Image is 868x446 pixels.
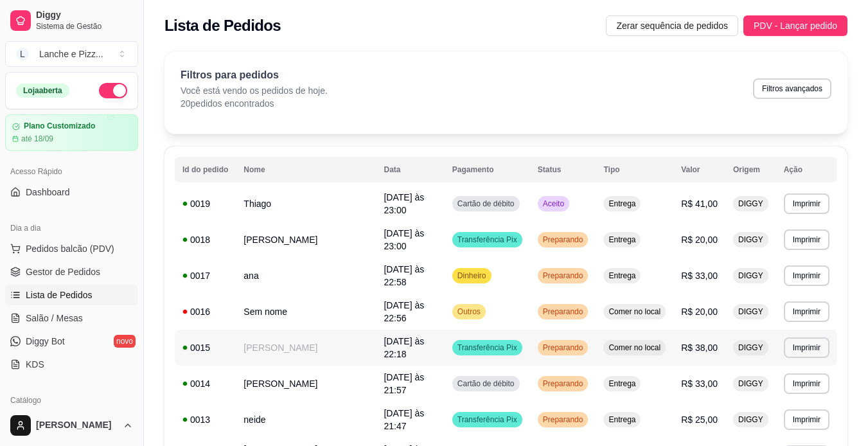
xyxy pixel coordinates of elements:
[182,197,228,210] div: 0019
[26,335,65,348] span: Diggy Bot
[26,289,93,301] span: Lista de Pedidos
[26,186,70,199] span: Dashboard
[681,271,718,281] span: R$ 33,00
[455,271,489,281] span: Dinheiro
[681,379,718,389] span: R$ 33,00
[26,358,44,371] span: KDS
[455,415,520,425] span: Transferência Pix
[182,377,228,390] div: 0014
[36,10,133,21] span: Diggy
[606,415,638,425] span: Entrega
[681,343,718,353] span: R$ 38,00
[26,242,114,255] span: Pedidos balcão (PDV)
[681,235,718,245] span: R$ 20,00
[181,97,328,110] p: 20 pedidos encontrados
[376,157,444,183] th: Data
[606,307,663,317] span: Comer no local
[5,410,138,441] button: [PERSON_NAME]
[5,262,138,282] a: Gestor de Pedidos
[164,15,281,36] h2: Lista de Pedidos
[784,193,829,214] button: Imprimir
[24,121,95,131] article: Plano Customizado
[784,229,829,250] button: Imprimir
[384,300,424,323] span: [DATE] às 22:56
[540,379,586,389] span: Preparando
[236,294,376,330] td: Sem nome
[616,19,728,33] span: Zerar sequência de pedidos
[384,192,424,215] span: [DATE] às 23:00
[384,336,424,359] span: [DATE] às 22:18
[776,157,837,183] th: Ação
[725,157,776,183] th: Origem
[540,199,567,209] span: Aceito
[784,265,829,286] button: Imprimir
[681,415,718,425] span: R$ 25,00
[5,285,138,305] a: Lista de Pedidos
[606,343,663,353] span: Comer no local
[540,271,586,281] span: Preparando
[384,372,424,395] span: [DATE] às 21:57
[540,307,586,317] span: Preparando
[606,271,638,281] span: Entrega
[606,235,638,245] span: Entrega
[99,83,127,98] button: Alterar Status
[784,337,829,358] button: Imprimir
[540,415,586,425] span: Preparando
[5,331,138,352] a: Diggy Botnovo
[236,402,376,438] td: neide
[736,415,766,425] span: DIGGY
[236,222,376,258] td: [PERSON_NAME]
[736,199,766,209] span: DIGGY
[5,238,138,259] button: Pedidos balcão (PDV)
[455,199,517,209] span: Cartão de débito
[455,343,520,353] span: Transferência Pix
[753,78,831,99] button: Filtros avançados
[5,354,138,375] a: KDS
[182,305,228,318] div: 0016
[236,258,376,294] td: ana
[784,373,829,394] button: Imprimir
[384,228,424,251] span: [DATE] às 23:00
[384,408,424,431] span: [DATE] às 21:47
[736,379,766,389] span: DIGGY
[606,15,738,36] button: Zerar sequência de pedidos
[445,157,530,183] th: Pagamento
[182,413,228,426] div: 0013
[16,48,29,60] span: L
[5,218,138,238] div: Dia a dia
[236,186,376,222] td: Thiago
[236,330,376,366] td: [PERSON_NAME]
[596,157,673,183] th: Tipo
[736,343,766,353] span: DIGGY
[530,157,596,183] th: Status
[743,15,847,36] button: PDV - Lançar pedido
[455,307,483,317] span: Outros
[26,312,83,325] span: Salão / Mesas
[5,390,138,411] div: Catálogo
[236,157,376,183] th: Nome
[26,265,100,278] span: Gestor de Pedidos
[39,48,103,60] div: Lanche e Pizz ...
[540,235,586,245] span: Preparando
[182,269,228,282] div: 0017
[5,308,138,328] a: Salão / Mesas
[455,379,517,389] span: Cartão de débito
[36,420,118,431] span: [PERSON_NAME]
[606,379,638,389] span: Entrega
[5,182,138,202] a: Dashboard
[384,264,424,287] span: [DATE] às 22:58
[736,271,766,281] span: DIGGY
[736,307,766,317] span: DIGGY
[5,5,138,36] a: DiggySistema de Gestão
[784,409,829,430] button: Imprimir
[673,157,725,183] th: Valor
[36,21,133,31] span: Sistema de Gestão
[540,343,586,353] span: Preparando
[16,84,69,98] div: Loja aberta
[5,161,138,182] div: Acesso Rápido
[175,157,236,183] th: Id do pedido
[455,235,520,245] span: Transferência Pix
[182,341,228,354] div: 0015
[181,67,328,83] p: Filtros para pedidos
[182,233,228,246] div: 0018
